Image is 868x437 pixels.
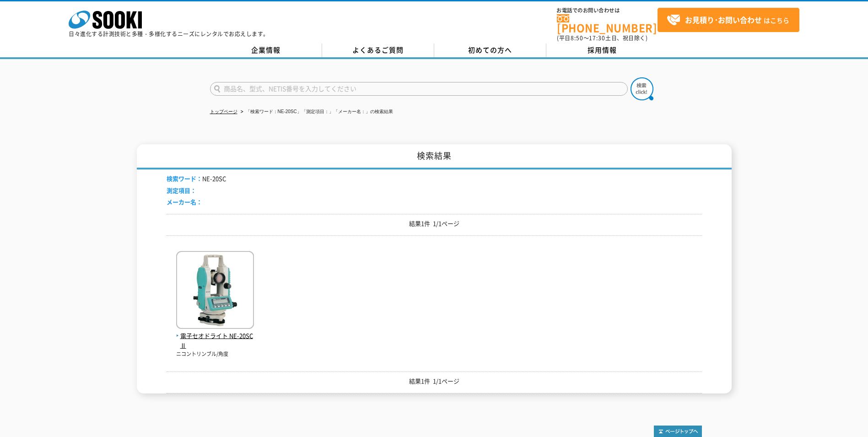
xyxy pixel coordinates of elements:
[667,13,789,27] span: はこちら
[69,31,269,37] p: 日々進化する計測技術と多種・多様化するニーズにレンタルでお応えします。
[167,174,226,184] li: NE-20SC
[167,197,202,206] span: メーカー名：
[176,322,254,350] a: 電子セオドライト NE-20SCⅡ
[468,45,512,55] span: 初めての方へ
[176,331,254,350] span: 電子セオドライト NE-20SCⅡ
[176,251,254,331] img: NE-20SCⅡ
[167,377,702,386] p: 結果1件 1/1ページ
[210,82,628,96] input: 商品名、型式、NETIS番号を入力してください
[685,14,762,25] strong: お見積り･お問い合わせ
[322,44,434,57] a: よくあるご質問
[137,144,732,169] h1: 検索結果
[434,44,546,57] a: 初めての方へ
[210,44,322,57] a: 企業情報
[557,8,658,13] span: お電話でのお問い合わせは
[210,109,237,114] a: トップページ
[176,350,254,358] p: ニコントリンブル/角度
[167,219,702,229] p: 結果1件 1/1ページ
[557,34,647,42] span: (平日 ～ 土日、祝日除く)
[167,186,196,195] span: 測定項目：
[589,34,605,42] span: 17:30
[571,34,583,42] span: 8:50
[546,44,658,57] a: 採用情報
[557,14,658,33] a: [PHONE_NUMBER]
[658,8,799,32] a: お見積り･お問い合わせはこちら
[167,174,202,183] span: 検索ワード：
[631,77,653,100] img: btn_search.png
[239,107,393,117] li: 「検索ワード：NE-20SC」「測定項目：」「メーカー名：」の検索結果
